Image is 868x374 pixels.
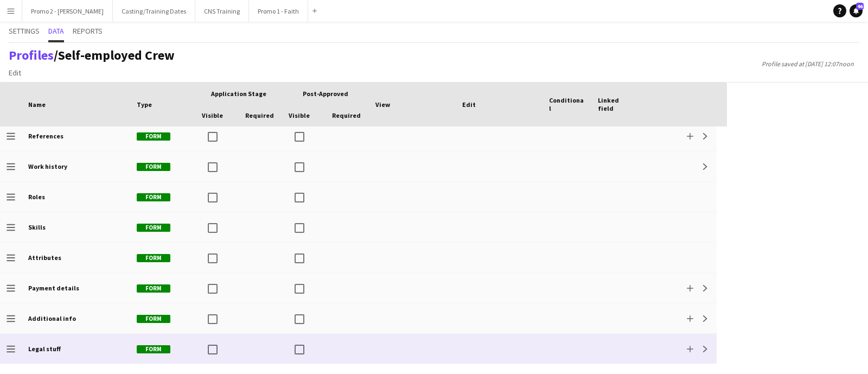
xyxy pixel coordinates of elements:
[137,100,152,109] span: Type
[549,96,585,112] span: Conditional
[9,47,175,64] h1: /
[249,1,308,22] button: Promo 1 - Faith
[850,4,863,17] a: 46
[113,1,195,22] button: Casting/Training Dates
[289,111,310,119] span: Visible
[211,90,266,98] span: Application stage
[303,90,348,98] span: Post-Approved
[137,224,170,232] span: Form
[22,1,113,22] button: Promo 2 - [PERSON_NAME]
[28,223,46,231] b: Skills
[137,132,170,141] span: Form
[756,60,859,68] span: Profile saved at [DATE] 12:07noon
[137,284,170,293] span: Form
[332,111,361,119] span: Required
[462,100,476,109] span: Edit
[9,27,40,35] span: Settings
[48,27,64,35] span: Data
[28,162,67,170] b: Work history
[9,68,21,78] span: Edit
[9,47,54,64] a: Profiles
[4,66,25,80] a: Edit
[28,193,45,201] b: Roles
[137,193,170,201] span: Form
[58,47,175,64] span: Self-employed Crew
[28,132,63,140] b: References
[856,3,864,10] span: 46
[137,254,170,262] span: Form
[137,163,170,171] span: Form
[598,96,634,112] span: Linked field
[202,111,223,119] span: Visible
[28,314,76,322] b: Additional info
[28,345,61,353] b: Legal stuff
[245,111,274,119] span: Required
[28,253,61,262] b: Attributes
[28,100,46,109] span: Name
[28,284,79,292] b: Payment details
[137,315,170,323] span: Form
[73,27,103,35] span: Reports
[375,100,390,109] span: View
[137,345,170,353] span: Form
[195,1,249,22] button: CNS Training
